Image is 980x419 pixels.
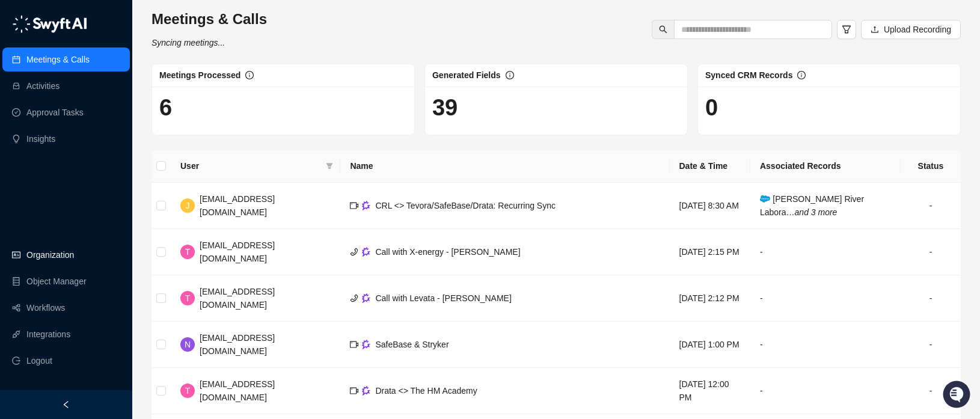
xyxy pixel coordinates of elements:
img: gong-Dwh8HbPa.png [362,386,370,395]
span: T [185,292,191,305]
span: Pylon [120,198,145,207]
span: video-camera [350,387,358,395]
span: J [186,199,190,212]
span: Drata <> The HM Academy [375,386,477,396]
th: Name [340,150,669,183]
td: - [901,229,961,275]
span: [EMAIL_ADDRESS][DOMAIN_NAME] [200,240,275,263]
span: Status [66,168,93,180]
a: 📚Docs [7,164,49,185]
td: [DATE] 2:15 PM [670,229,750,275]
span: T [185,245,191,258]
td: - [750,322,901,368]
span: [PERSON_NAME] River Labora… [760,194,864,217]
span: info-circle [245,71,254,79]
iframe: Open customer support [942,379,974,412]
a: 📶Status [49,164,97,185]
a: Meetings & Calls [26,47,90,72]
i: and 3 more [795,207,838,217]
span: Call with Levata - [PERSON_NAME] [375,293,511,303]
span: logout [12,356,20,365]
h1: 6 [159,94,407,121]
span: search [659,25,667,34]
h3: Meetings & Calls [152,10,267,29]
td: [DATE] 8:30 AM [670,183,750,229]
img: gong-Dwh8HbPa.png [362,201,370,210]
a: Powered byPylon [85,197,145,207]
div: 📶 [54,170,64,179]
span: [EMAIL_ADDRESS][DOMAIN_NAME] [200,379,275,402]
h1: 0 [705,94,953,121]
td: - [901,275,961,322]
div: We're available if you need us! [41,121,152,130]
span: Logout [26,349,52,373]
span: CRL <> Tevora/SafeBase/Drata: Recurring Sync [375,201,556,210]
a: Activities [26,74,60,98]
span: phone [350,248,358,256]
img: gong-Dwh8HbPa.png [362,340,370,349]
th: Associated Records [750,150,901,183]
span: N [185,338,191,351]
td: [DATE] 1:00 PM [670,322,750,368]
img: Swyft AI [12,12,36,36]
span: User [180,159,321,173]
th: Date & Time [670,150,750,183]
td: [DATE] 12:00 PM [670,368,750,414]
img: 5124521997842_fc6d7dfcefe973c2e489_88.png [12,109,34,130]
a: Organization [26,243,74,267]
td: - [750,229,901,275]
span: [EMAIL_ADDRESS][DOMAIN_NAME] [200,333,275,356]
p: Welcome 👋 [12,48,219,67]
td: - [750,368,901,414]
button: Upload Recording [861,20,961,39]
span: filter [326,162,333,170]
a: Workflows [26,296,65,320]
td: - [901,322,961,368]
i: Syncing meetings... [152,38,225,47]
span: T [185,384,191,397]
span: upload [871,25,879,34]
span: SafeBase & Stryker [375,340,449,349]
h2: How can we help? [12,67,219,87]
span: info-circle [506,71,514,79]
span: Generated Fields [432,70,501,80]
td: - [901,183,961,229]
h1: 39 [432,94,680,121]
td: [DATE] 2:12 PM [670,275,750,322]
span: [EMAIL_ADDRESS][DOMAIN_NAME] [200,194,275,217]
div: Start new chat [41,109,197,121]
img: gong-Dwh8HbPa.png [362,293,370,302]
a: Insights [26,127,55,151]
span: filter [842,25,851,34]
img: logo-05li4sbe.png [12,15,87,33]
a: Integrations [26,322,70,346]
td: - [901,368,961,414]
span: left [62,400,70,409]
span: video-camera [350,340,358,349]
a: Object Manager [26,269,87,293]
span: Meetings Processed [159,70,240,80]
span: video-camera [350,201,358,210]
span: Upload Recording [884,23,951,36]
span: Synced CRM Records [705,70,792,80]
button: Start new chat [204,112,219,127]
div: 📚 [12,170,22,179]
img: gong-Dwh8HbPa.png [362,247,370,256]
th: Status [901,150,961,183]
span: filter [323,157,335,175]
span: Docs [24,168,44,180]
a: Approval Tasks [26,100,84,124]
span: info-circle [797,71,806,79]
td: - [750,275,901,322]
span: [EMAIL_ADDRESS][DOMAIN_NAME] [200,287,275,310]
span: Call with X-energy - [PERSON_NAME] [375,247,520,257]
span: phone [350,294,358,302]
